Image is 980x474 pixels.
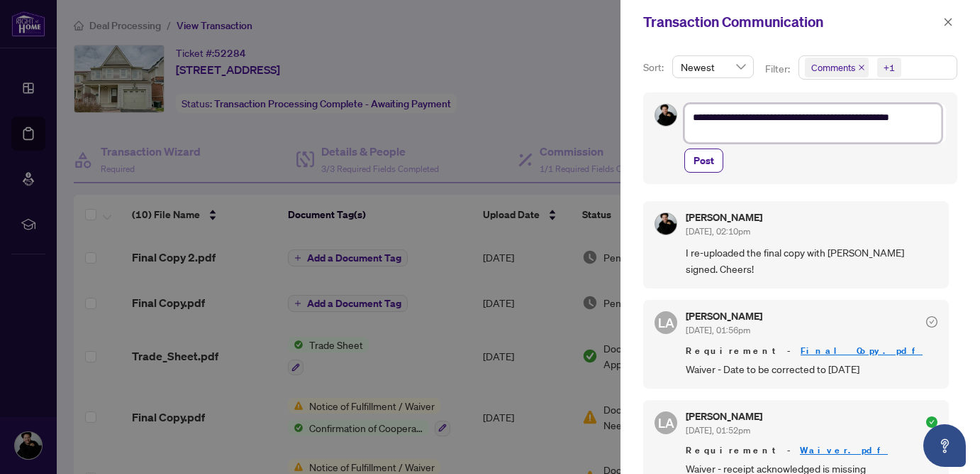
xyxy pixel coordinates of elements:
span: Newest [681,56,745,77]
span: [DATE], 02:10pm [686,226,750,237]
button: Open asap [923,424,966,467]
div: +1 [884,60,895,75]
span: Waiver - Date to be corrected to [DATE] [686,361,937,377]
span: Post [694,149,714,172]
h5: [PERSON_NAME] [686,212,762,222]
a: Waiver.pdf [800,444,888,456]
h5: [PERSON_NAME] [686,311,762,321]
span: check-circle [926,416,937,428]
span: [DATE], 01:56pm [686,325,750,335]
a: Final Copy.pdf [801,345,923,357]
span: check-circle [926,316,937,328]
span: Comments [805,58,869,77]
span: close [858,64,865,71]
span: [DATE], 01:52pm [686,425,750,436]
div: Transaction Communication [643,11,939,33]
span: I re-uploaded the final copy with [PERSON_NAME] signed. Cheers! [686,244,937,278]
img: Profile Icon [655,213,676,235]
span: LA [658,313,674,333]
button: Post [684,149,723,173]
p: Sort: [643,60,667,75]
span: Comments [811,60,855,75]
p: Filter: [765,61,792,77]
span: LA [658,413,674,433]
span: Requirement - [686,344,937,358]
h5: [PERSON_NAME] [686,411,762,421]
img: Profile Icon [655,104,676,126]
span: close [943,17,953,27]
span: Requirement - [686,443,937,458]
